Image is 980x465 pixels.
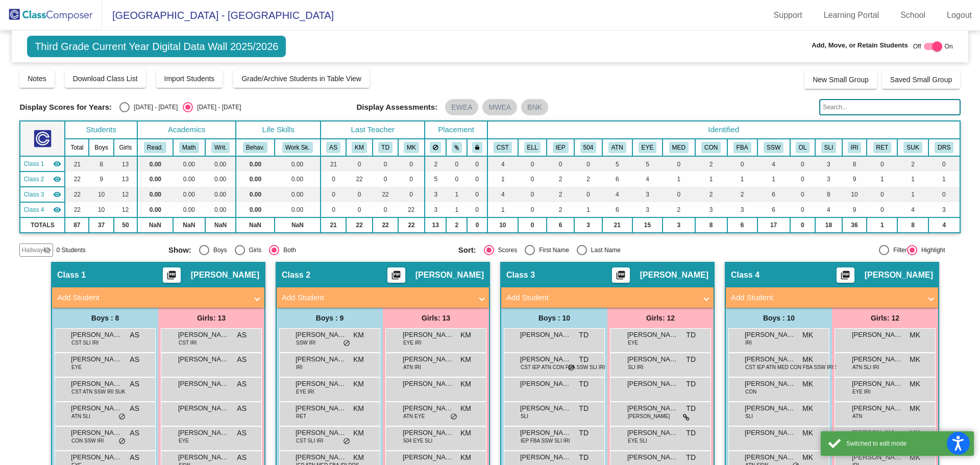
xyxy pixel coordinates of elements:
[158,308,264,328] div: Girls: 13
[102,7,334,23] span: [GEOGRAPHIC_DATA] - [GEOGRAPHIC_DATA]
[890,76,952,84] span: Saved Small Group
[446,139,467,156] th: Keep with students
[209,246,227,255] div: Boys
[398,217,425,233] td: 22
[241,75,361,83] span: Grade/Archive Students in Table View
[813,76,869,84] span: New Small Group
[819,99,960,115] input: Search...
[398,156,425,172] td: 0
[695,202,727,217] td: 3
[114,202,137,217] td: 12
[114,156,137,172] td: 13
[547,202,574,217] td: 2
[790,156,816,172] td: 0
[373,139,398,156] th: Tina Delekta
[137,156,173,172] td: 0.00
[815,172,842,187] td: 3
[425,139,446,156] th: Keep away students
[580,142,597,153] button: 504
[663,217,695,233] td: 3
[205,172,236,187] td: 0.00
[27,36,286,57] span: Third Grade Current Year Digital Data Wall 2025/2026
[277,308,383,328] div: Boys : 9
[114,187,137,202] td: 12
[602,156,632,172] td: 5
[602,217,632,233] td: 21
[398,202,425,217] td: 22
[790,217,816,233] td: 0
[236,217,274,233] td: NaN
[607,308,714,328] div: Girls: 12
[52,287,264,308] mat-expansion-panel-header: Add Student
[282,142,313,153] button: Work Sk.
[211,142,230,153] button: Writ.
[602,172,632,187] td: 6
[574,172,602,187] td: 2
[839,270,851,284] mat-icon: picture_as_pdf
[277,287,489,308] mat-expansion-panel-header: Add Student
[815,156,842,172] td: 3
[398,172,425,187] td: 0
[867,172,897,187] td: 1
[57,292,247,304] mat-panel-title: Add Student
[663,139,695,156] th: Daily Medication
[236,172,274,187] td: 0.00
[73,75,138,83] span: Download Class List
[574,187,602,202] td: 0
[446,187,467,202] td: 1
[764,142,783,153] button: SSW
[275,217,321,233] td: NaN
[119,102,241,112] mat-radio-group: Select an option
[757,156,790,172] td: 4
[446,172,467,187] td: 0
[467,217,487,233] td: 0
[482,99,517,115] mat-chip: MWEA
[173,217,205,233] td: NaN
[23,190,44,199] span: Class 3
[233,69,370,88] button: Grade/Archive Students in Table View
[65,69,146,88] button: Download Class List
[114,172,137,187] td: 13
[164,75,215,83] span: Import Students
[506,292,696,304] mat-panel-title: Add Student
[632,202,663,217] td: 3
[53,175,61,183] mat-icon: visibility
[757,217,790,233] td: 17
[20,172,65,187] td: Katelyn McLeod - No Class Name
[357,103,438,112] span: Display Assessments:
[574,139,602,156] th: 504 Plan
[867,187,897,202] td: 0
[518,172,547,187] td: 0
[701,142,721,153] button: CON
[321,121,425,139] th: Last Teacher
[458,245,741,255] mat-radio-group: Select an option
[404,142,419,153] button: MK
[731,270,759,280] span: Class 4
[928,202,960,217] td: 3
[790,172,816,187] td: 0
[23,159,44,168] span: Class 1
[205,202,236,217] td: 0.00
[53,160,61,168] mat-icon: visibility
[243,142,267,153] button: Behav.
[518,187,547,202] td: 0
[89,139,114,156] th: Boys
[373,172,398,187] td: 0
[547,217,574,233] td: 6
[20,202,65,217] td: Marcia Killian - No Class Name
[398,139,425,156] th: Marcia Killian
[727,187,757,202] td: 2
[615,270,627,284] mat-icon: picture_as_pdf
[547,172,574,187] td: 2
[321,139,346,156] th: Abigail Szagesh
[65,172,89,187] td: 22
[913,42,921,51] span: Off
[378,142,393,153] button: TD
[842,187,867,202] td: 10
[205,217,236,233] td: NaN
[346,217,373,233] td: 22
[790,202,816,217] td: 0
[842,156,867,172] td: 8
[321,187,346,202] td: 0
[501,308,607,328] div: Boys : 10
